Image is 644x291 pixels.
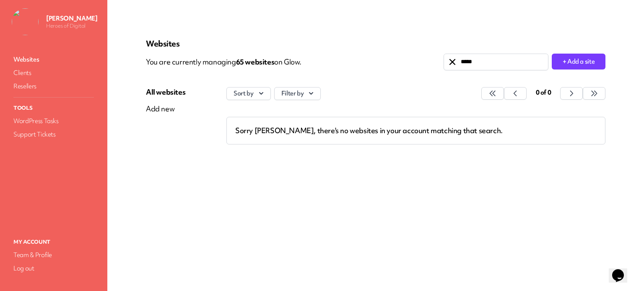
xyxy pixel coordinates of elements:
[12,249,96,261] a: Team & Profile
[12,54,96,65] a: Websites
[274,87,321,100] button: Filter by
[12,80,96,92] a: Resellers
[46,14,97,23] p: [PERSON_NAME]
[552,54,605,70] button: + Add a site
[146,54,444,70] p: You are currently managing on Glow.
[271,57,275,67] span: s
[12,67,96,79] a: Clients
[536,88,551,97] span: 0 of 0
[12,115,96,127] a: WordPress Tasks
[146,39,605,49] p: Websites
[12,129,96,140] a: Support Tickets
[12,237,96,247] p: My Account
[146,104,185,114] div: Add new
[12,103,96,113] p: Tools
[236,57,275,67] span: 65 website
[226,117,605,144] p: Sorry [PERSON_NAME], there's no websites in your account matching that search.
[226,87,271,100] button: Sort by
[12,263,96,274] a: Log out
[609,258,636,283] iframe: chat widget
[146,87,185,97] div: All websites
[46,23,97,29] p: Heroes of Digital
